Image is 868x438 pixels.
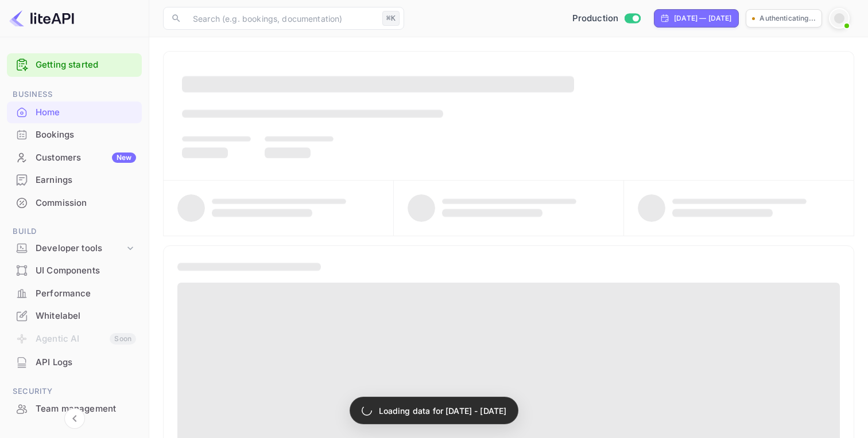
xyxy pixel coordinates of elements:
[7,101,142,124] div: Home
[654,9,739,28] div: Click to change the date range period
[7,385,142,398] span: Security
[7,88,142,101] span: Business
[7,351,142,374] div: API Logs
[572,12,619,25] span: Production
[7,260,142,281] a: UI Components
[7,124,142,145] a: Bookings
[36,402,136,416] div: Team management
[7,53,142,77] div: Getting started
[7,398,142,420] div: Team management
[7,305,142,326] a: Whitelabel
[7,192,142,213] a: Commission
[7,101,142,123] a: Home
[7,169,142,190] a: Earnings
[7,147,142,168] a: CustomersNew
[7,305,142,327] div: Whitelabel
[186,7,378,30] input: Search (e.g. bookings, documentation)
[36,106,136,119] div: Home
[36,264,136,277] div: UI Components
[36,287,136,300] div: Performance
[7,147,142,169] div: CustomersNew
[9,9,74,28] img: LiteAPI logo
[7,283,142,305] div: Performance
[7,283,142,304] a: Performance
[379,405,507,417] p: Loading data for [DATE] - [DATE]
[674,13,731,24] div: [DATE] — [DATE]
[7,398,142,419] a: Team management
[568,12,645,25] div: Switch to Sandbox mode
[7,238,142,259] div: Developer tools
[36,174,136,187] div: Earnings
[36,310,136,323] div: Whitelabel
[36,242,125,255] div: Developer tools
[759,13,816,24] p: Authenticating...
[36,197,136,210] div: Commission
[36,58,136,72] a: Getting started
[7,192,142,214] div: Commission
[7,260,142,282] div: UI Components
[64,408,85,429] button: Collapse navigation
[7,169,142,191] div: Earnings
[7,225,142,238] span: Build
[36,356,136,369] div: API Logs
[7,124,142,146] div: Bookings
[382,11,400,26] div: ⌘K
[112,152,136,163] div: New
[36,128,136,142] div: Bookings
[36,151,136,165] div: Customers
[7,351,142,373] a: API Logs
